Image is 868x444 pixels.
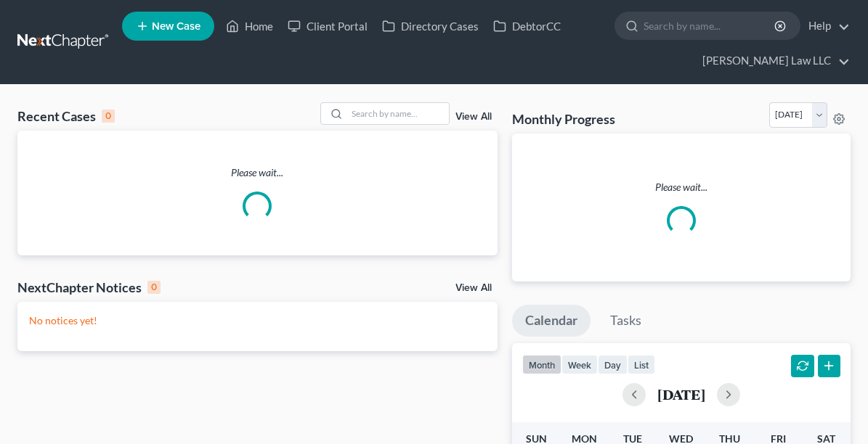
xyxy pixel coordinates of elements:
a: Calendar [512,305,591,337]
a: Home [219,13,280,39]
button: month [522,355,561,374]
input: Search by name... [644,12,776,39]
a: Client Portal [280,13,375,39]
p: Please wait... [524,180,839,194]
div: Recent Cases [17,107,115,125]
a: Directory Cases [375,13,486,39]
span: New Case [152,21,200,32]
a: View All [455,283,492,293]
button: week [561,355,598,374]
button: list [628,355,655,374]
a: View All [455,112,492,122]
div: 0 [102,110,115,123]
p: No notices yet! [29,313,486,328]
button: day [598,355,628,374]
input: Search by name... [347,103,449,124]
h3: Monthly Progress [512,110,615,128]
div: NextChapter Notices [17,279,161,296]
div: 0 [147,281,161,294]
a: Tasks [597,305,654,337]
p: Please wait... [17,165,498,180]
a: Help [801,13,850,39]
a: DebtorCC [486,13,568,39]
a: [PERSON_NAME] Law LLC [695,48,850,74]
h2: [DATE] [657,387,705,402]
